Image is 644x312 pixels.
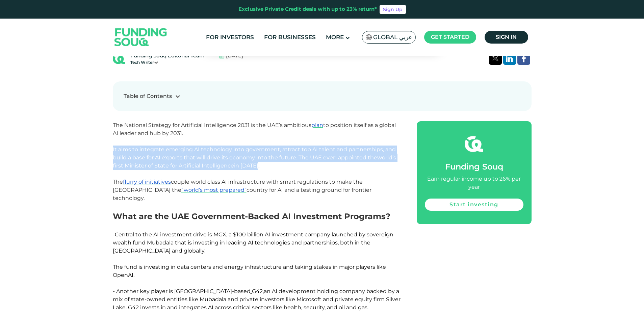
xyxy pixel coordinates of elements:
[425,199,523,211] a: Start investing
[485,31,528,44] a: Sign in
[124,92,172,100] div: Table of Contents
[262,32,317,43] a: For Businesses
[113,288,401,311] span: - Another key player is [GEOGRAPHIC_DATA]-based G42 an AI development holding company backed by a...
[311,122,323,128] a: plan
[373,33,412,41] span: Global عربي
[366,34,372,40] img: SA Flag
[130,59,205,66] div: Tech Writer
[238,5,377,13] div: Exclusive Private Credit deals with up to 23% return*
[108,20,174,54] img: Logo
[431,34,469,40] span: Get started
[113,53,125,65] img: Blog Author
[263,288,264,294] span: ,
[123,179,171,185] a: flurry of initiatives
[226,52,243,60] span: [DATE]
[425,175,523,191] div: Earn regular income up to 26% per year
[130,52,205,60] div: Funding Souq Editorial Team
[380,5,406,14] a: Sign Up
[465,135,483,153] img: fsicon
[113,231,393,278] span: Central to the AI investment drive is MGX, a $100 billion AI investment company launched by sover...
[492,56,498,60] img: twitter
[326,34,344,41] span: More
[113,122,396,201] span: The National Strategy for Artificial Intelligence 2031 is the UAE’s ambitious to position itself ...
[113,211,390,221] span: What are the UAE Government-Backed AI Investment Programs?
[204,32,256,43] a: For Investors
[445,162,503,172] span: Funding Souq
[496,34,517,40] span: Sign in
[181,187,247,193] a: “world’s most prepared”
[113,231,393,278] span: -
